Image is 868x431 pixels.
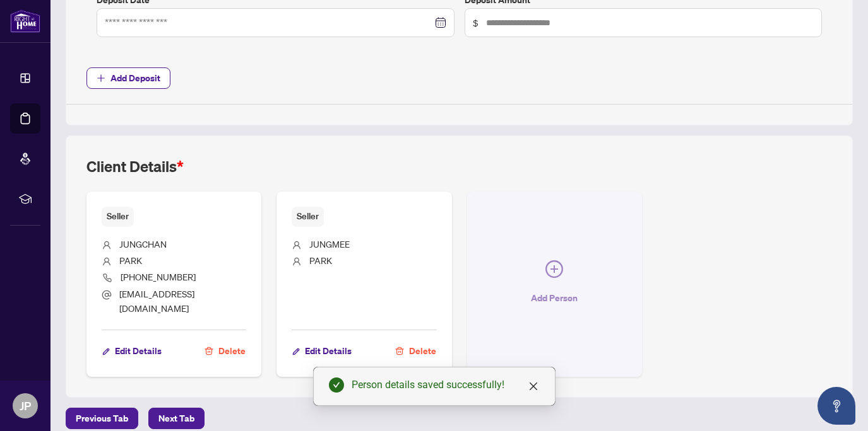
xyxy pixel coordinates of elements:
[409,341,436,361] span: Delete
[395,340,437,362] button: Delete
[305,341,352,361] span: Edit Details
[86,67,170,89] button: Add Deposit
[473,16,479,30] span: $
[148,408,205,429] button: Next Tab
[121,271,196,282] span: [PHONE_NUMBER]
[20,397,31,415] span: JP
[119,255,142,266] span: PARK
[309,238,350,250] span: JUNGMEE
[817,387,855,425] button: Open asap
[528,381,538,391] span: close
[119,288,194,314] span: [EMAIL_ADDRESS][DOMAIN_NAME]
[110,68,160,88] span: Add Deposit
[292,207,324,226] span: Seller
[66,408,138,429] button: Previous Tab
[292,340,352,362] button: Edit Details
[467,192,642,377] button: Add Person
[526,379,540,393] a: Close
[102,207,134,226] span: Seller
[545,260,563,278] span: plus-circle
[102,340,162,362] button: Edit Details
[86,156,184,176] h2: Client Details
[204,340,246,362] button: Delete
[158,408,194,428] span: Next Tab
[218,341,246,361] span: Delete
[10,9,40,33] img: logo
[97,74,105,83] span: plus
[115,341,162,361] span: Edit Details
[76,408,128,428] span: Previous Tab
[309,255,332,266] span: PARK
[352,377,540,393] div: Person details saved successfully!
[119,238,167,250] span: JUNGCHAN
[329,377,344,393] span: check-circle
[531,288,578,308] span: Add Person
